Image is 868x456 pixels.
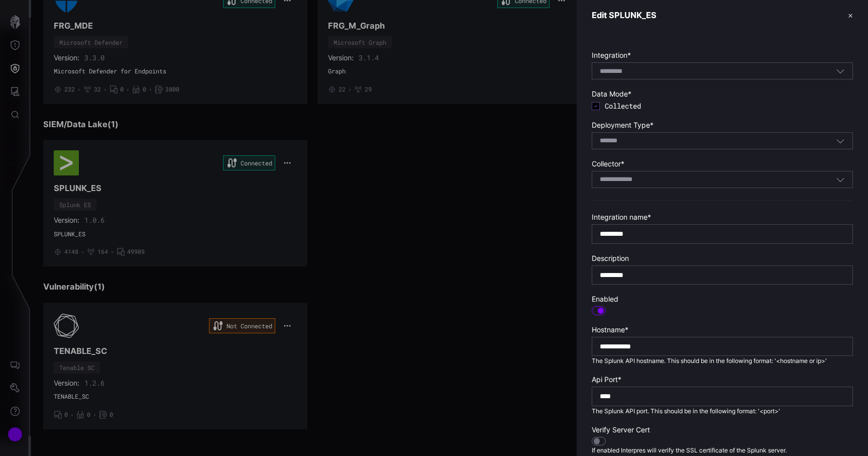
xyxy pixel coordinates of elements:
label: Api Port * [592,375,853,384]
label: Enabled [592,295,853,304]
h3: Edit SPLUNK_ES [592,10,657,21]
label: Integration name * [592,213,853,222]
span: If enabled Interpres will verify the SSL certificate of the Splunk server. [592,446,787,454]
label: Integration * [592,51,853,60]
button: ✕ [848,10,853,21]
label: Hostname * [592,325,853,334]
button: Toggle options menu [836,175,845,184]
label: Description [592,254,853,263]
label: Data Mode * [592,89,853,99]
label: Collector * [592,159,853,168]
span: The Splunk API port. This should be in the following format: '<port>' [592,407,780,415]
button: Toggle options menu [836,136,845,145]
span: Collected [605,102,853,111]
label: Verify Server Cert [592,425,853,434]
span: The Splunk API hostname. This should be in the following format: '<hostname or ip>' [592,357,827,364]
label: Deployment Type * [592,121,853,130]
button: Toggle options menu [836,66,845,75]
